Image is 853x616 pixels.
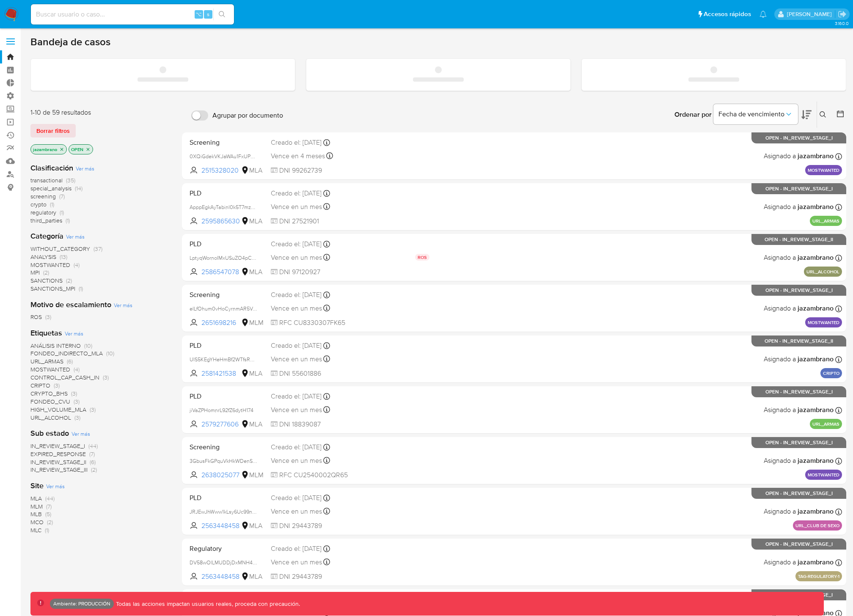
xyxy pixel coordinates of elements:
input: Buscar usuario o caso... [31,9,234,20]
span: s [207,10,209,18]
span: ⌥ [195,10,202,18]
p: Ambiente: PRODUCCIÓN [53,602,110,605]
p: jarvi.zambrano@mercadolibre.com.co [787,10,835,18]
a: Salir [838,10,847,19]
button: search-icon [213,8,231,20]
a: Notificaciones [759,11,767,18]
span: Accesos rápidos [704,10,751,19]
p: Todas las acciones impactan usuarios reales, proceda con precaución. [114,600,300,608]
